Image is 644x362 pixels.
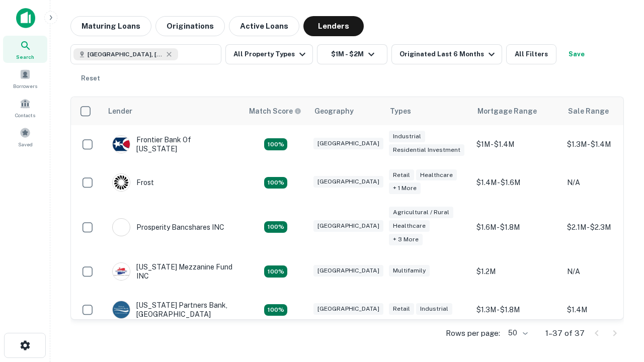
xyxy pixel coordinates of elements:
[506,44,556,64] button: All Filters
[313,220,383,232] div: [GEOGRAPHIC_DATA]
[16,8,35,28] img: capitalize-icon.png
[112,135,233,153] div: Frontier Bank Of [US_STATE]
[471,291,562,329] td: $1.3M - $1.8M
[108,105,132,117] div: Lender
[471,252,562,291] td: $1.2M
[389,183,421,194] div: + 1 more
[390,105,411,117] div: Types
[15,111,35,119] span: Contacts
[16,53,34,61] span: Search
[303,16,364,36] button: Lenders
[102,97,243,125] th: Lender
[389,144,464,156] div: Residential Investment
[112,262,233,281] div: [US_STATE] Mezzanine Fund INC
[13,82,37,90] span: Borrowers
[113,174,130,191] img: picture
[264,138,287,150] div: Matching Properties: 4, hasApolloMatch: undefined
[314,105,354,117] div: Geography
[477,105,537,117] div: Mortgage Range
[313,138,383,149] div: [GEOGRAPHIC_DATA]
[113,219,130,236] img: picture
[112,218,224,236] div: Prosperity Bancshares INC
[113,263,130,280] img: picture
[3,123,47,150] a: Saved
[225,44,313,64] button: All Property Types
[317,44,387,64] button: $1M - $2M
[471,202,562,252] td: $1.6M - $1.8M
[88,50,163,59] span: [GEOGRAPHIC_DATA], [GEOGRAPHIC_DATA], [GEOGRAPHIC_DATA]
[18,140,33,148] span: Saved
[545,327,585,339] p: 1–37 of 37
[308,97,384,125] th: Geography
[249,106,299,117] h6: Match Score
[3,36,47,63] a: Search
[113,136,130,153] img: picture
[264,221,287,233] div: Matching Properties: 6, hasApolloMatch: undefined
[264,304,287,316] div: Matching Properties: 4, hasApolloMatch: undefined
[446,327,500,339] p: Rows per page:
[264,177,287,189] div: Matching Properties: 4, hasApolloMatch: undefined
[471,97,562,125] th: Mortgage Range
[113,301,130,318] img: picture
[389,131,425,142] div: Industrial
[399,48,498,60] div: Originated Last 6 Months
[416,169,457,181] div: Healthcare
[384,97,471,125] th: Types
[416,303,452,315] div: Industrial
[313,265,383,277] div: [GEOGRAPHIC_DATA]
[74,68,107,88] button: Reset
[249,106,301,117] div: Capitalize uses an advanced AI algorithm to match your search with the best lender. The match sco...
[313,176,383,188] div: [GEOGRAPHIC_DATA]
[313,303,383,315] div: [GEOGRAPHIC_DATA]
[389,169,414,181] div: Retail
[568,105,609,117] div: Sale Range
[3,94,47,121] a: Contacts
[70,16,151,36] button: Maturing Loans
[229,16,299,36] button: Active Loans
[471,163,562,202] td: $1.4M - $1.6M
[594,282,644,330] iframe: Chat Widget
[389,303,414,315] div: Retail
[389,265,430,277] div: Multifamily
[389,220,430,232] div: Healthcare
[389,234,423,245] div: + 3 more
[391,44,502,64] button: Originated Last 6 Months
[243,97,308,125] th: Capitalize uses an advanced AI algorithm to match your search with the best lender. The match sco...
[471,125,562,163] td: $1M - $1.4M
[3,65,47,92] a: Borrowers
[112,173,154,192] div: Frost
[389,207,453,218] div: Agricultural / Rural
[112,301,233,319] div: [US_STATE] Partners Bank, [GEOGRAPHIC_DATA]
[155,16,225,36] button: Originations
[560,44,593,64] button: Save your search to get updates of matches that match your search criteria.
[264,265,287,278] div: Matching Properties: 5, hasApolloMatch: undefined
[504,326,529,340] div: 50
